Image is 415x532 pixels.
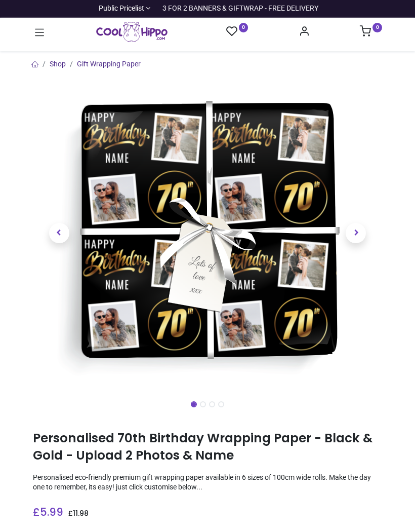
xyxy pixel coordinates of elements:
[96,22,168,42] img: Cool Hippo
[49,223,69,243] span: Previous
[360,28,382,36] a: 0
[96,22,168,42] a: Logo of Cool Hippo
[33,473,382,492] p: Personalised eco-friendly premium gift wrapping paper available in 6 sizes of 100cm wide rolls. M...
[33,505,63,519] span: £
[299,28,310,36] a: Account Info
[239,23,248,32] sup: 0
[56,81,359,385] img: Personalised 70th Birthday Wrapping Paper - Black & Gold - Upload 2 Photos & Name
[346,223,366,243] span: Next
[99,4,144,14] span: Public Pricelist
[33,127,86,339] a: Previous
[372,23,382,32] sup: 0
[73,508,89,518] span: 11.98
[162,4,318,14] div: 3 FOR 2 BANNERS & GIFTWRAP - FREE DELIVERY
[77,60,141,68] a: Gift Wrapping Paper
[226,25,248,38] a: 0
[97,4,151,14] a: Public Pricelist
[40,505,63,519] span: 5.99
[68,508,89,518] span: £
[50,60,66,68] a: Shop
[33,430,382,465] h1: Personalised 70th Birthday Wrapping Paper - Black & Gold - Upload 2 Photos & Name
[330,127,383,339] a: Next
